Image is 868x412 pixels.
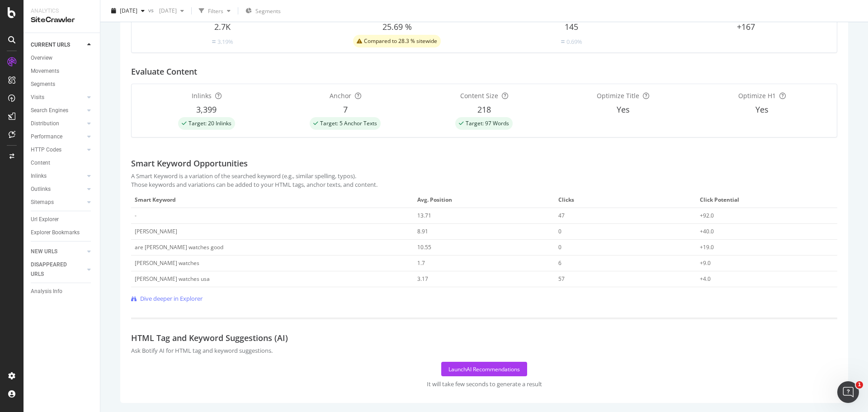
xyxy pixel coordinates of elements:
iframe: Intercom live chat [837,381,859,403]
span: Optimize H1 [738,91,776,100]
div: +4.0 [700,275,821,283]
button: [DATE] [108,4,148,18]
div: Launch AI Recommendations [448,365,520,373]
div: success label [310,117,381,130]
div: 8.91 [417,227,538,236]
div: Content [31,158,50,168]
span: 2.7K [214,21,231,32]
span: Segments [255,7,281,15]
div: Filters [208,7,223,14]
span: 218 [477,104,491,115]
div: Distribution [31,119,59,128]
div: +40.0 [700,227,821,236]
span: +167 [737,21,755,32]
span: Target: 5 Anchor Texts [320,121,377,126]
a: NEW URLS [31,247,85,256]
div: hamilton watches [135,259,199,267]
div: 6 [558,259,679,267]
div: 0 [558,227,679,236]
a: Explorer Bookmarks [31,228,94,237]
div: Performance [31,132,62,142]
div: Analytics [31,7,93,15]
div: 1.7 [417,259,538,267]
div: 3.19% [217,38,233,46]
span: Avg. Position [417,196,549,204]
a: Outlinks [31,185,85,194]
button: Segments [242,4,284,18]
button: Filters [195,4,234,18]
div: Outlinks [31,185,51,194]
div: It will take few seconds to generate a result [427,380,542,388]
a: Url Explorer [31,215,94,224]
span: 2025 Aug. 19th [156,7,177,14]
span: Yes [617,104,630,115]
span: Yes [755,104,769,115]
a: DISAPPEARED URLS [31,260,85,279]
button: LaunchAI Recommendations [441,362,527,376]
button: [DATE] [156,4,188,18]
span: Dive deeper in Explorer [140,294,203,303]
a: Distribution [31,119,85,128]
a: Movements [31,66,94,76]
span: 1 [856,381,863,388]
a: Analysis Info [31,287,94,296]
div: 57 [558,275,679,283]
div: success label [178,117,235,130]
img: Equal [561,40,565,43]
div: 3.17 [417,275,538,283]
div: +9.0 [700,259,821,267]
span: Inlinks [192,91,212,100]
a: Performance [31,132,85,142]
div: hamilton [135,227,177,236]
a: Search Engines [31,106,85,115]
div: +92.0 [700,212,821,220]
a: Visits [31,93,85,102]
div: Sitemaps [31,198,54,207]
div: warning label [353,35,441,47]
div: 13.71 [417,212,538,220]
h2: Smart Keyword Opportunities [131,159,248,168]
div: Movements [31,66,59,76]
img: Equal [212,40,216,43]
span: Target: 20 Inlinks [189,121,231,126]
div: Search Engines [31,106,68,115]
div: hamilton watches usa [135,275,210,283]
h2: HTML Tag and Keyword Suggestions (AI) [131,317,837,343]
div: 0.69% [566,38,582,46]
span: Anchor [330,91,351,100]
a: Segments [31,80,94,89]
span: 2025 Sep. 16th [120,7,137,14]
div: Explorer Bookmarks [31,228,80,237]
div: CURRENT URLS [31,40,70,50]
div: Inlinks [31,171,47,181]
div: 47 [558,212,679,220]
div: Segments [31,80,55,89]
span: vs [148,6,156,14]
span: 3,399 [196,104,217,115]
div: +19.0 [700,243,821,251]
div: NEW URLS [31,247,57,256]
a: Content [31,158,94,168]
a: CURRENT URLS [31,40,85,50]
div: SiteCrawler [31,15,93,25]
span: 7 [343,104,348,115]
div: 10.55 [417,243,538,251]
div: Visits [31,93,44,102]
span: Clicks [558,196,690,204]
span: Content Size [460,91,498,100]
h2: Evaluate Content [131,67,197,76]
div: Analysis Info [31,287,62,296]
span: Click Potential [700,196,831,204]
div: Ask Botify AI for HTML tag and keyword suggestions. [131,346,837,355]
div: A Smart Keyword is a variation of the searched keyword (e.g., similar spelling, typos). Those key... [131,172,837,189]
div: HTTP Codes [31,145,61,155]
span: 145 [565,21,578,32]
a: Dive deeper in Explorer [131,294,203,303]
span: Target: 97 Words [466,121,509,126]
span: Compared to 28.3 % sitewide [364,38,437,44]
div: DISAPPEARED URLS [31,260,76,279]
span: 25.69 % [382,21,412,32]
div: Url Explorer [31,215,59,224]
div: 0 [558,243,679,251]
a: Overview [31,53,94,63]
